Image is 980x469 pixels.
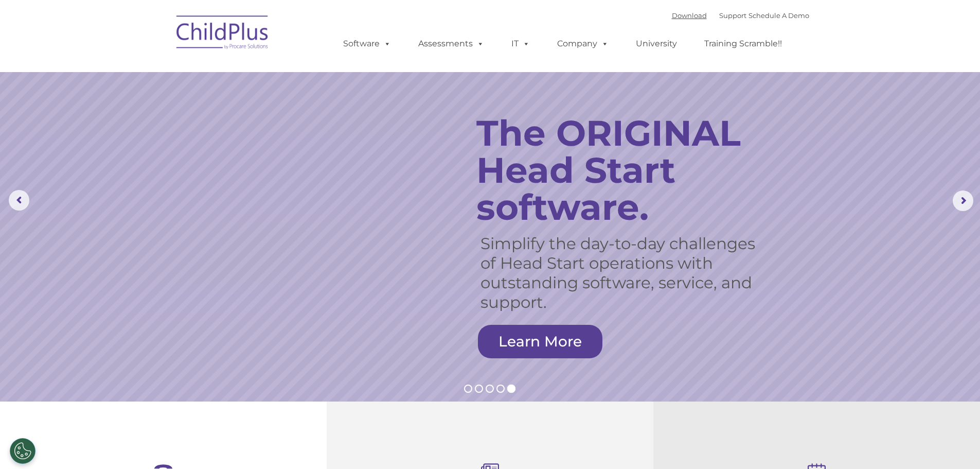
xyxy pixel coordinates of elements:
[408,33,494,54] a: Assessments
[547,33,619,54] a: Company
[478,325,602,358] a: Learn More
[694,33,792,54] a: Training Scramble!!
[501,33,540,54] a: IT
[719,11,746,20] a: Support
[626,33,687,54] a: University
[480,234,768,312] rs-layer: Simplify the day-to-day challenges of Head Start operations with outstanding software, service, a...
[171,8,274,60] img: ChildPlus by Procare Solutions
[672,11,809,20] font: |
[476,114,782,225] rs-layer: The ORIGINAL Head Start software.
[333,33,401,54] a: Software
[10,438,35,464] button: Cookies Settings
[143,110,187,118] span: Phone number
[672,11,707,20] a: Download
[143,68,174,76] span: Last name
[749,11,809,20] a: Schedule A Demo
